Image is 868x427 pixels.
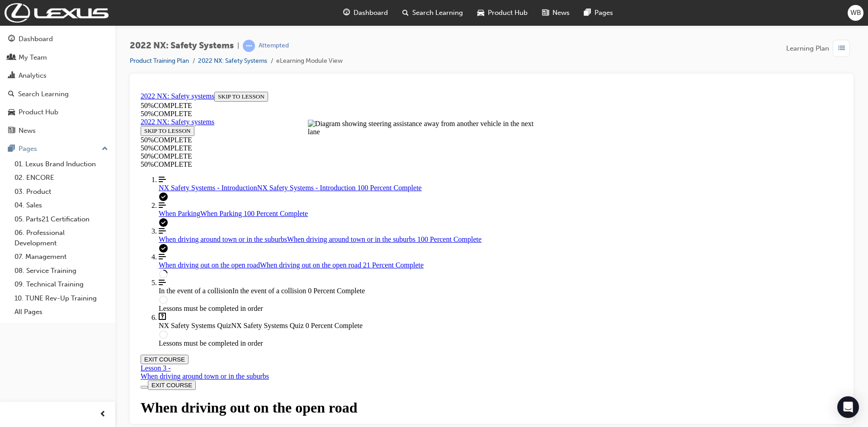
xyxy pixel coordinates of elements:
[5,3,108,23] img: Trak
[130,57,189,65] a: Product Training Plan
[198,57,267,65] a: 2022 NX: Safety Systems
[11,305,112,319] a: All Pages
[4,141,112,157] button: Pages
[848,5,863,21] button: WB
[11,171,112,185] a: 02. ENCORE
[8,145,15,153] span: pages-icon
[4,86,112,103] a: Search Learning
[577,4,620,22] a: pages-iconPages
[838,43,845,54] span: list-icon
[4,49,112,66] a: My Team
[477,7,484,19] span: car-icon
[18,89,69,99] div: Search Learning
[786,40,854,57] button: Learning Plan
[4,67,112,84] a: Analytics
[395,4,470,22] a: search-iconSearch Learning
[837,396,859,418] div: Open Intercom Messenger
[488,8,528,18] span: Product Hub
[4,31,112,47] a: Dashboard
[276,56,343,66] li: eLearning Module View
[8,108,15,117] span: car-icon
[11,185,112,199] a: 03. Product
[336,4,395,22] a: guage-iconDashboard
[19,144,37,154] div: Pages
[11,226,112,250] a: 06. Professional Development
[412,8,463,18] span: Search Learning
[19,70,47,81] div: Analytics
[4,104,112,121] a: Product Hub
[11,277,112,291] a: 09. Technical Training
[8,90,14,99] span: search-icon
[99,409,106,420] span: prev-icon
[237,41,239,51] span: |
[19,126,36,136] div: News
[19,107,58,117] div: Product Hub
[259,42,289,50] div: Attempted
[594,8,613,18] span: Pages
[402,7,409,19] span: search-icon
[354,8,388,18] span: Dashboard
[8,72,15,80] span: chart-icon
[11,291,112,305] a: 10. TUNE Rev-Up Training
[102,143,108,155] span: up-icon
[343,7,350,19] span: guage-icon
[11,264,112,278] a: 08. Service Training
[8,54,15,62] span: people-icon
[19,52,47,63] div: My Team
[11,250,112,264] a: 07. Management
[8,127,15,135] span: news-icon
[4,122,112,139] a: News
[243,40,255,52] span: learningRecordVerb_ATTEMPT-icon
[542,7,549,19] span: news-icon
[786,43,829,54] span: Learning Plan
[130,41,234,51] span: 2022 NX: Safety Systems
[584,7,591,19] span: pages-icon
[11,198,112,212] a: 04. Sales
[850,8,861,18] span: WB
[11,212,112,226] a: 05. Parts21 Certification
[552,8,570,18] span: News
[8,35,15,43] span: guage-icon
[19,34,53,44] div: Dashboard
[4,29,112,141] button: DashboardMy TeamAnalyticsSearch LearningProduct HubNews
[535,4,577,22] a: news-iconNews
[11,157,112,171] a: 01. Lexus Brand Induction
[470,4,535,22] a: car-iconProduct Hub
